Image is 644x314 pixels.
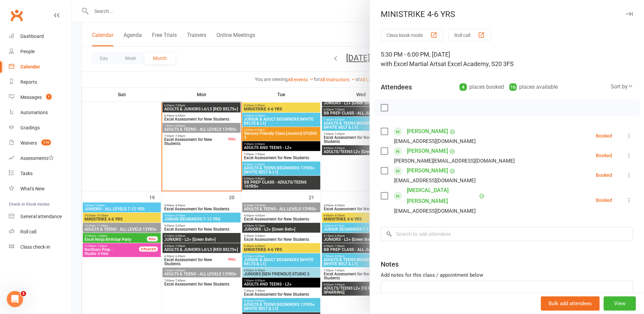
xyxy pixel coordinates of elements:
[381,60,441,67] span: with Excel Martial Arts
[9,151,72,166] a: Assessments
[20,34,44,39] div: Dashboard
[394,207,476,215] div: [EMAIL_ADDRESS][DOMAIN_NAME]
[611,82,633,91] div: Sort by
[20,214,62,219] div: General attendance
[9,29,72,44] a: Dashboard
[9,59,72,75] a: Calendar
[20,110,48,115] div: Automations
[441,60,514,67] span: at Excel Academy, S20 3FS
[407,126,448,137] a: [PERSON_NAME]
[9,90,72,105] a: Messages 1
[20,244,50,250] div: Class check-in
[596,173,612,177] div: Booked
[9,44,72,59] a: People
[381,29,443,41] button: Class kiosk mode
[596,153,612,158] div: Booked
[604,296,636,311] button: View
[541,296,600,311] button: Bulk add attendees
[20,229,36,234] div: Roll call
[596,133,612,138] div: Booked
[20,95,42,100] div: Messages
[381,82,412,92] div: Attendees
[20,64,40,69] div: Calendar
[9,181,72,196] a: What's New
[459,83,467,91] div: 4
[20,79,37,85] div: Reports
[9,135,72,151] a: Waivers 119
[9,166,72,181] a: Tasks
[9,120,72,135] a: Gradings
[20,49,35,54] div: People
[9,105,72,120] a: Automations
[394,176,476,185] div: [EMAIL_ADDRESS][DOMAIN_NAME]
[7,291,23,307] iframe: Intercom live chat
[449,29,491,41] button: Roll call
[407,165,448,176] a: [PERSON_NAME]
[20,125,40,130] div: Gradings
[509,82,558,92] div: places available
[9,75,72,90] a: Reports
[381,50,633,69] div: 5:30 PM - 6:00 PM, [DATE]
[8,7,25,24] a: Clubworx
[20,171,33,176] div: Tasks
[407,185,477,207] a: [MEDICAL_DATA][PERSON_NAME]
[381,259,399,269] div: Notes
[9,224,72,239] a: Roll call
[370,9,644,19] div: MINISTRIKE 4-6 YRS
[41,140,51,145] span: 119
[394,156,515,165] div: [PERSON_NAME][EMAIL_ADDRESS][DOMAIN_NAME]
[509,83,517,91] div: 16
[459,82,504,92] div: places booked
[596,198,612,203] div: Booked
[46,94,52,100] span: 1
[20,155,54,161] div: Assessments
[9,209,72,224] a: General attendance kiosk mode
[20,186,45,191] div: What's New
[21,291,26,296] span: 1
[9,239,72,255] a: Class kiosk mode
[381,227,633,241] input: Search to add attendees
[20,140,37,146] div: Waivers
[407,146,448,156] a: [PERSON_NAME]
[381,271,633,279] div: Add notes for this class / appointment below
[394,137,476,146] div: [EMAIL_ADDRESS][DOMAIN_NAME]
